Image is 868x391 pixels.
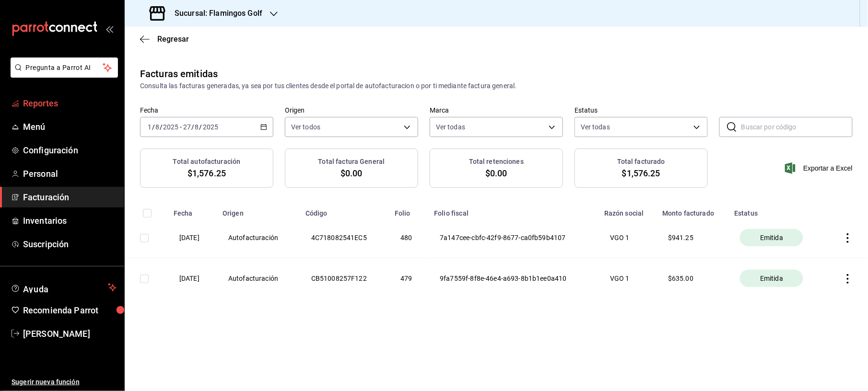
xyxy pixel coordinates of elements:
span: Ver todas [436,122,465,132]
span: Menú [23,120,117,133]
th: [DATE] [168,258,217,299]
th: 479 [389,258,428,299]
span: Recomienda Parrot [23,304,117,317]
th: CB51008257F122 [300,258,389,299]
span: / [152,123,155,131]
input: Buscar por código [741,117,853,137]
span: $1,576.25 [188,167,226,180]
span: Regresar [157,34,189,44]
th: Código [300,203,389,218]
span: Reportes [23,97,117,110]
label: Fecha [140,107,273,114]
input: -- [195,123,199,131]
input: -- [155,123,160,131]
th: Folio [389,203,428,218]
span: Emitida [756,233,787,242]
th: 4C718082541EC5 [300,218,389,258]
span: Ver todas [581,122,610,132]
th: [DATE] [168,218,217,258]
input: ---- [202,123,219,131]
span: Pregunta a Parrot AI [26,63,103,73]
th: Fecha [168,203,217,218]
div: Consulta las facturas generadas, ya sea por tus clientes desde el portal de autofacturacion o por... [140,81,853,91]
h3: Total retenciones [469,157,524,167]
input: -- [183,123,191,131]
span: / [199,123,202,131]
div: Facturas emitidas [140,67,218,81]
span: Facturación [23,191,117,204]
th: Origen [217,203,300,218]
th: Monto facturado [657,203,728,218]
span: Ver todos [291,122,320,132]
span: Personal [23,167,117,180]
input: ---- [163,123,179,131]
span: Inventarios [23,214,117,227]
span: - [180,123,182,131]
th: VGO 1 [598,258,657,299]
label: Estatus [575,107,708,114]
h3: Total autofacturación [173,157,241,167]
th: 7a147cee-cbfc-42f9-8677-ca0fb59b4107 [428,218,598,258]
span: / [160,123,163,131]
button: Pregunta a Parrot AI [11,57,118,78]
label: Origen [285,107,418,114]
span: / [191,123,194,131]
a: Pregunta a Parrot AI [7,69,118,80]
input: -- [147,123,152,131]
span: Emitida [756,274,787,283]
th: Autofacturación [217,258,300,299]
span: Suscripción [23,238,117,251]
th: Autofacturación [217,218,300,258]
span: $1,576.25 [622,167,660,180]
th: $ 941.25 [657,218,728,258]
th: $ 635.00 [657,258,728,299]
th: Folio fiscal [428,203,598,218]
h3: Total factura General [318,157,385,167]
h3: Sucursal: Flamingos Golf [167,8,262,19]
th: 9fa7559f-8f8e-46e4-a693-8b1b1ee0a410 [428,258,598,299]
span: $0.00 [485,167,507,180]
span: Sugerir nueva función [12,377,117,387]
th: VGO 1 [598,218,657,258]
th: Razón social [598,203,657,218]
button: open_drawer_menu [106,25,113,33]
span: [PERSON_NAME] [23,327,117,340]
span: $0.00 [340,167,363,180]
th: Estatus [728,203,826,218]
span: Configuración [23,144,117,157]
label: Marca [430,107,563,114]
th: 480 [389,218,428,258]
span: Ayuda [23,282,104,293]
button: Exportar a Excel [787,162,853,174]
h3: Total facturado [617,157,665,167]
button: Regresar [140,34,189,44]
